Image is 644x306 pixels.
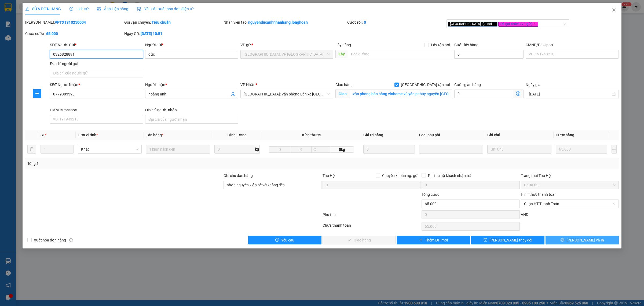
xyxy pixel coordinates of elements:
[254,145,260,154] span: kg
[41,133,45,137] span: SL
[69,7,89,11] span: Lịch sử
[25,19,123,25] div: [PERSON_NAME]:
[69,7,73,11] span: clock-circle
[566,237,604,243] span: [PERSON_NAME] và In
[46,31,58,36] b: 65.000
[275,238,279,242] span: exclamation-circle
[363,133,383,137] span: Giá trị hàng
[323,236,396,244] button: checkGiao hàng
[152,20,171,24] b: Tiêu chuẩn
[524,181,616,189] span: Chưa thu
[146,145,210,154] input: VD: Bàn, Ghế
[137,7,141,11] img: icon
[322,222,421,232] div: Chưa thanh toán
[397,236,470,244] button: plusThêm ĐH mới
[426,173,474,179] span: Phí thu hộ khách nhận trả
[50,69,143,77] input: Địa chỉ của người gửi
[81,145,138,153] span: Khác
[533,23,536,25] span: close
[516,91,520,96] span: dollar-circle
[454,83,481,87] label: Cước giao hàng
[489,237,532,243] span: [PERSON_NAME] thay đổi
[471,236,544,244] button: save[PERSON_NAME] thay đổi
[25,7,29,11] span: edit
[228,133,247,137] span: Định lượng
[97,7,128,11] span: Ảnh kiện hàng
[50,82,143,88] div: SĐT Người Nhận
[526,42,619,48] div: CMND/Passport
[224,173,253,178] label: Ghi chú đơn hàng
[145,42,238,48] div: Người gửi
[231,92,235,96] span: user-add
[335,83,353,87] span: Giao hàng
[50,42,143,48] div: SĐT Người Gửi
[556,133,574,137] span: Cước hàng
[487,145,551,154] input: Ghi Chú
[417,130,485,140] th: Loại phụ phí
[380,173,420,179] span: Chuyển khoản ng. gửi
[612,8,616,12] span: close
[493,23,495,25] span: close
[348,50,452,58] input: Dọc đường
[521,192,557,197] label: Hình thức thanh toán
[335,43,351,47] span: Lấy hàng
[484,238,487,242] span: save
[546,236,619,244] button: printer[PERSON_NAME] và In
[248,20,308,24] b: nguyenducanhnhanhang.longhoan
[145,82,238,88] div: Người nhận
[606,3,621,18] button: Close
[244,90,330,98] span: Hải Phòng: Văn phòng Bến xe Thượng Lý
[224,181,321,189] input: Ghi chú đơn hàng
[25,7,61,11] span: SỬA ĐƠN HÀNG
[55,20,86,24] b: VPTX1310250004
[399,82,452,88] span: [GEOGRAPHIC_DATA] tận nơi
[69,238,73,242] span: info-circle
[78,133,98,137] span: Đơn vị tính
[32,237,68,243] span: Xuất hóa đơn hàng
[347,19,445,25] div: Cước rồi :
[97,7,101,11] span: picture
[141,31,162,36] b: [DATE] 10:51
[364,20,366,24] b: 0
[244,50,330,58] span: Hà Nội: VP Quận Thanh Xuân
[521,212,528,217] span: VND
[50,107,143,113] div: CMND/Passport
[422,192,439,197] span: Tổng cước
[521,173,619,179] div: Trạng thái Thu Hộ
[322,212,421,221] div: Phụ thu
[335,50,348,58] span: Lấy
[429,42,452,48] span: Lấy tận nơi
[248,236,321,244] button: exclamation-circleYêu cầu
[25,31,123,37] div: Chưa cước :
[448,22,497,27] span: [GEOGRAPHIC_DATA] tận nơi
[363,145,415,154] input: 0
[137,7,193,11] span: Yêu cầu xuất hóa đơn điện tử
[454,50,524,59] input: Cước lấy hàng
[526,83,543,87] label: Ngày giao
[27,161,248,166] div: Tổng: 1
[350,90,452,98] input: Giao tận nơi
[561,238,564,242] span: printer
[124,19,222,25] div: Gói vận chuyển:
[323,173,335,178] span: Thu Hộ
[425,237,448,243] span: Thêm ĐH mới
[419,238,423,242] span: plus
[145,115,238,124] input: Địa chỉ của người nhận
[485,130,553,140] th: Ghi chú
[524,200,616,208] span: Chọn HT Thanh Toán
[145,107,238,113] div: Địa chỉ người nhận
[240,42,334,48] div: VP gửi
[240,83,255,87] span: VP Nhận
[330,146,354,153] span: 0kg
[146,133,163,137] span: Tên hàng
[281,237,294,243] span: Yêu cầu
[302,133,321,137] span: Kích thước
[27,145,36,154] button: delete
[33,91,41,96] span: plus
[224,19,346,25] div: Nhân viên tạo:
[124,31,222,37] div: Ngày GD:
[311,146,331,153] input: C
[498,22,538,27] span: Đã gọi khách (VP gửi)
[454,43,478,47] label: Cước lấy hàng
[556,145,607,154] input: 0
